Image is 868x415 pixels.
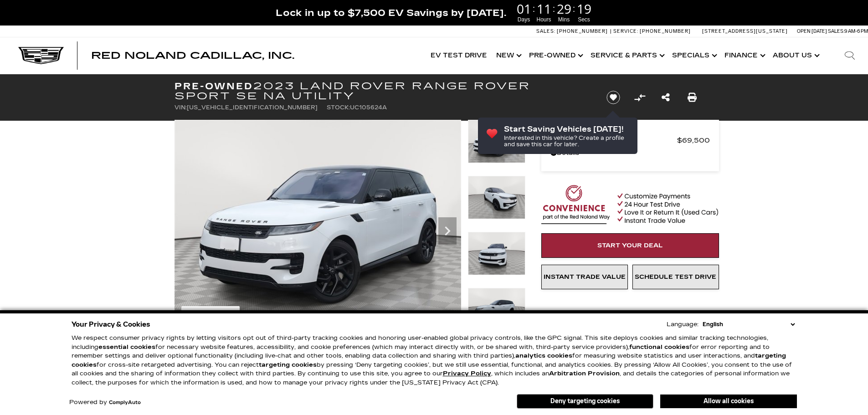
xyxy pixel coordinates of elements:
div: Language: [667,322,699,328]
img: Cadillac Dark Logo with Cadillac White Text [18,47,64,64]
h1: 2023 Land Rover Range Rover Sport SE NA Utility [175,81,591,101]
span: $69,500 [677,134,710,147]
span: Open [DATE] [797,28,827,34]
strong: essential cookies [98,343,155,351]
strong: functional cookies [629,343,689,351]
a: Start Your Deal [541,233,719,258]
select: Language Select [700,320,797,329]
span: [PHONE_NUMBER] [557,28,608,34]
span: VIN: [175,104,187,111]
img: Used 2023 White Land Rover SE image 2 [468,176,525,219]
div: (30) Photos [181,306,240,328]
span: Sales: [828,28,844,34]
img: Used 2023 White Land Rover SE image 1 [175,120,461,335]
a: Service: [PHONE_NUMBER] [610,29,693,34]
span: 19 [575,2,593,15]
a: Privacy Policy [443,370,491,377]
a: Print this Pre-Owned 2023 Land Rover Range Rover Sport SE NA Utility [688,91,697,104]
span: Start Your Deal [597,242,663,249]
span: : [533,2,535,15]
span: Service: [613,28,638,34]
span: Secs [575,15,593,24]
span: Red Noland Cadillac, Inc. [91,50,294,61]
a: Close [853,5,863,15]
button: Save vehicle [603,90,623,105]
span: [US_VEHICLE_IDENTIFICATION_NUMBER] [187,104,318,111]
a: New [492,37,524,74]
a: EV Test Drive [426,37,492,74]
a: Details [550,147,710,159]
span: Your Privacy & Cookies [72,318,150,331]
span: Days [515,15,533,24]
strong: Pre-Owned [175,81,253,92]
span: Hours [535,15,553,24]
button: Deny targeting cookies [517,394,653,409]
a: Red Noland Cadillac, Inc. [91,51,294,60]
strong: Arbitration Provision [549,370,620,377]
span: 11 [535,2,553,15]
img: Used 2023 White Land Rover SE image 4 [468,288,525,331]
div: Powered by [69,400,141,405]
img: Used 2023 White Land Rover SE image 3 [468,232,525,275]
span: 9 AM-6 PM [844,28,868,34]
strong: analytics cookies [515,352,572,359]
a: Sales: [PHONE_NUMBER] [536,29,610,34]
span: 29 [555,2,573,15]
button: Allow all cookies [660,395,797,408]
p: We respect consumer privacy rights by letting visitors opt out of third-party tracking cookies an... [72,334,797,387]
a: Service & Parts [586,37,668,74]
a: Red [PERSON_NAME] $69,500 [550,134,710,147]
span: 01 [515,2,533,15]
button: Compare vehicle [633,91,647,104]
span: Sales: [536,28,555,34]
a: [STREET_ADDRESS][US_STATE] [702,28,788,34]
strong: targeting cookies [72,352,786,369]
strong: targeting cookies [259,361,317,369]
a: Instant Trade Value [541,265,628,289]
a: Pre-Owned [524,37,586,74]
a: ComplyAuto [109,400,141,405]
span: Red [PERSON_NAME] [550,134,677,147]
a: Specials [668,37,720,74]
a: Finance [720,37,768,74]
span: : [553,2,555,15]
span: Instant Trade Value [544,273,626,281]
span: Mins [555,15,573,24]
a: About Us [768,37,822,74]
span: [PHONE_NUMBER] [640,28,691,34]
a: Share this Pre-Owned 2023 Land Rover Range Rover Sport SE NA Utility [662,91,670,104]
img: Used 2023 White Land Rover SE image 1 [468,120,525,163]
span: Stock: [327,104,350,111]
div: Next [438,217,457,245]
span: : [573,2,575,15]
span: UC105624A [350,104,387,111]
span: Schedule Test Drive [635,273,716,281]
a: Schedule Test Drive [632,265,719,289]
span: Lock in up to $7,500 EV Savings by [DATE]. [276,7,506,19]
